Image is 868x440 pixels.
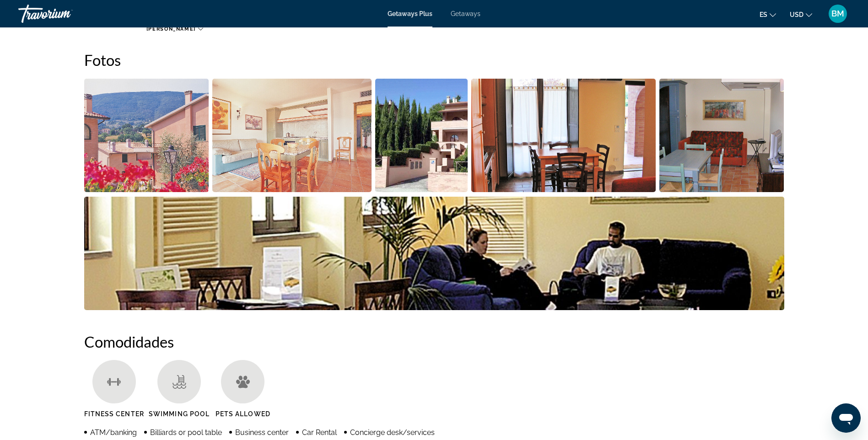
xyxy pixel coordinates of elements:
[790,8,812,21] button: Change currency
[302,428,337,437] span: Car Rental
[659,78,784,193] button: Open full-screen image slider
[350,428,435,437] span: Concierge desk/services
[150,428,222,437] span: Billiards or pool table
[451,10,480,17] a: Getaways
[471,78,656,193] button: Open full-screen image slider
[146,26,196,32] span: [PERSON_NAME]
[84,196,784,311] button: Open full-screen image slider
[831,9,844,18] span: BM
[84,78,209,193] button: Open full-screen image slider
[790,11,803,18] span: USD
[375,78,468,193] button: Open full-screen image slider
[212,78,372,193] button: Open full-screen image slider
[388,10,432,17] a: Getaways Plus
[235,428,289,437] span: Business center
[84,51,784,69] h2: Fotos
[760,11,767,18] span: es
[216,410,270,418] span: Pets Allowed
[149,410,210,418] span: Swimming Pool
[826,4,850,23] button: User Menu
[760,8,776,21] button: Change language
[831,403,861,433] iframe: Button to launch messaging window
[90,428,137,437] span: ATM/banking
[84,410,144,418] span: Fitness Center
[84,333,784,351] h2: Comodidades
[146,26,203,32] button: [PERSON_NAME]
[18,2,110,26] a: Travorium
